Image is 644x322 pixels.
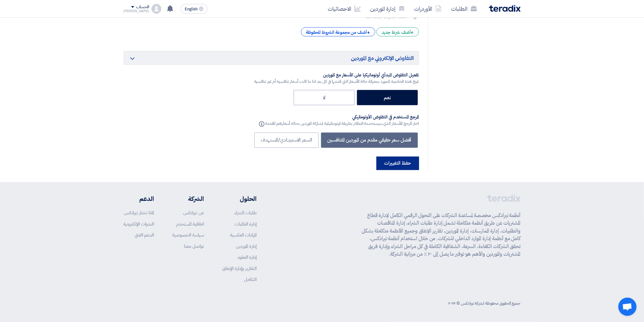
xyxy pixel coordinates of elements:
[357,90,418,105] label: نعم
[294,90,355,105] label: لا
[489,5,521,12] img: Teradix logo
[124,194,154,204] li: الدعم
[321,133,418,148] label: أفضل سعر حقيقي مقدم من الموردين المتنافسين
[366,2,410,16] a: إدارة الموردين
[222,265,257,272] a: التقارير وإدارة الإنفاق
[124,51,419,65] h5: التفاوض الإلكتروني مع الموردين
[236,243,257,250] a: إدارة الموردين
[258,120,419,127] div: اختر المرجع للأسعار الذي سيستخدمة النظام بطريقة اوتوماتيكية لمشاركة الموردين بحاله أسعارهم المقدمة
[237,254,257,261] a: إدارة العقود
[367,29,370,36] span: +
[301,27,375,37] div: أضف من مجموعة الشروط المحفوظة
[136,5,149,10] div: الحساب
[446,2,482,16] a: الطلبات
[618,298,637,316] div: Open chat
[222,194,257,204] li: الحلول
[185,7,198,11] span: English
[258,114,419,120] div: المرجع المستخدم في التفاوض الأوتوماتيكي
[254,78,419,85] div: تتيح هذة الخاصية للمورد بمعرفة حالة الأسعار التي قدمها في كل بند اذا ما كانت أسعار تنافسية أم غير...
[254,72,419,78] div: تفعيل التفاوض المبدأي أوتوماتيكيا على الأسعار مع الموردين
[183,210,204,216] a: عن تيرادكس
[124,221,154,228] a: الندوات الإلكترونية
[410,2,446,16] a: الأوردرات
[176,221,204,228] a: اتفاقية المستخدم
[135,232,154,239] a: الدعم الفني
[124,210,154,216] a: لماذا تختار تيرادكس
[181,4,208,14] button: English
[152,4,161,14] img: profile_test.png
[124,9,149,13] div: [PERSON_NAME]
[323,2,366,16] a: الاحصائيات
[244,276,257,283] a: التكامل
[172,194,204,204] li: الشركة
[254,133,319,148] label: السعر الاسترشادي/المستهدف
[234,210,257,216] a: طلبات الشراء
[235,221,257,228] a: إدارة الطلبات
[362,212,521,258] p: أنظمة تيرادكس مخصصة لمساعدة الشركات على التحول الرقمي الكامل لإدارة قطاع المشتريات عن طريق أنظمة ...
[376,157,419,170] button: حفظ التغييرات
[448,300,520,307] div: جميع الحقوق محفوظة لشركة تيرادكس © ٢٠٢٢
[184,243,204,250] a: تواصل معنا
[230,232,257,239] a: المزادات العكسية
[376,27,419,37] div: أضف شرط جديد
[172,232,204,239] a: سياسة الخصوصية
[411,29,414,36] span: +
